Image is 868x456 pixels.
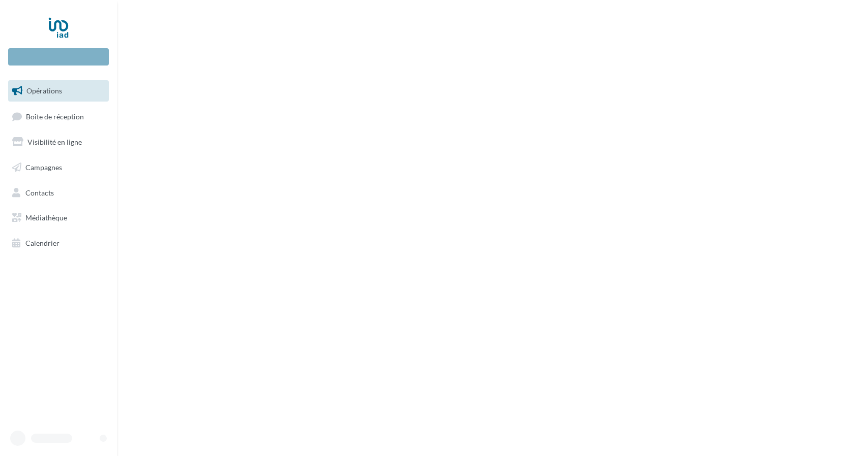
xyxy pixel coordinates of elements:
[6,157,111,178] a: Campagnes
[25,163,62,172] span: Campagnes
[25,188,54,197] span: Contacts
[6,233,111,254] a: Calendrier
[25,213,67,222] span: Médiathèque
[26,112,84,120] span: Boîte de réception
[6,106,111,127] a: Boîte de réception
[6,80,111,102] a: Opérations
[27,138,82,146] span: Visibilité en ligne
[6,132,111,153] a: Visibilité en ligne
[8,48,109,66] div: Nouvelle campagne
[25,239,59,247] span: Calendrier
[6,207,111,229] a: Médiathèque
[26,86,62,95] span: Opérations
[6,182,111,204] a: Contacts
